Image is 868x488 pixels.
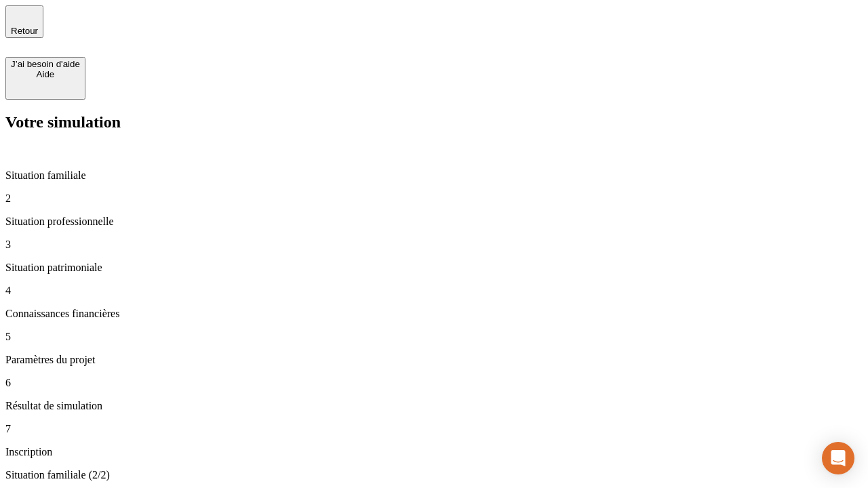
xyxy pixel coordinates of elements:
div: Open Intercom Messenger [822,442,854,474]
p: Inscription [5,446,863,458]
p: 7 [5,423,863,435]
p: Paramètres du projet [5,354,863,366]
button: Retour [5,5,43,38]
h2: Votre simulation [5,113,863,131]
p: Situation familiale [5,169,863,182]
p: Situation familiale (2/2) [5,469,863,481]
p: Situation professionnelle [5,216,863,228]
button: J’ai besoin d'aideAide [5,57,85,100]
div: J’ai besoin d'aide [11,59,80,69]
p: 2 [5,192,863,205]
div: Aide [11,69,80,79]
p: Connaissances financières [5,308,863,320]
p: 4 [5,285,863,297]
p: Résultat de simulation [5,400,863,412]
span: Retour [11,26,38,36]
p: 3 [5,239,863,251]
p: 6 [5,377,863,389]
p: 5 [5,331,863,343]
p: Situation patrimoniale [5,262,863,274]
